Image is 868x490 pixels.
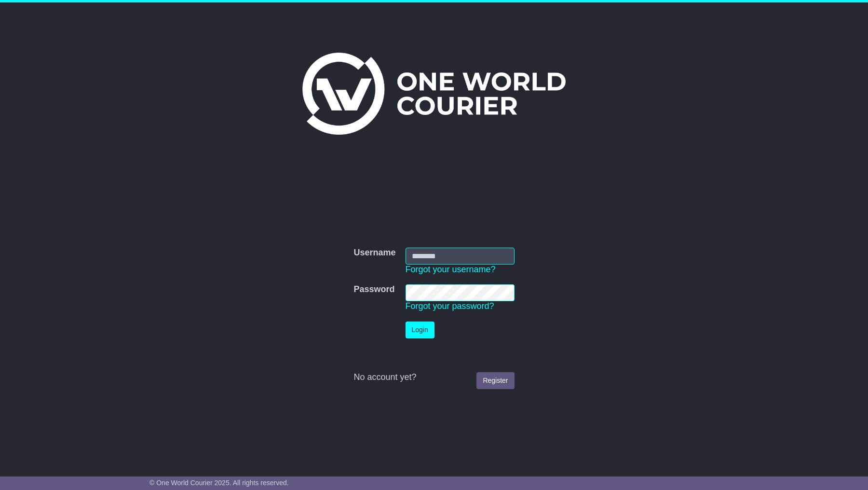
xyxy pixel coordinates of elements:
div: No account yet? [353,372,514,383]
a: Forgot your password? [406,301,494,311]
label: Password [353,284,394,295]
button: Login [406,322,434,338]
label: Username [353,248,395,258]
span: © One World Courier 2025. All rights reserved. [149,479,289,487]
a: Forgot your username? [406,265,496,274]
a: Register [476,372,514,389]
img: One World [302,53,566,135]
